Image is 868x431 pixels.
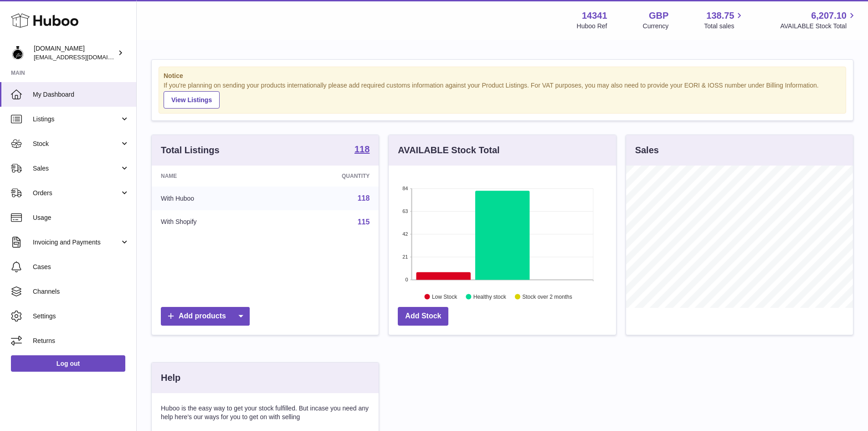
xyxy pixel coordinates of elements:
[33,115,120,124] span: Listings
[33,90,129,99] span: My Dashboard
[33,337,129,345] span: Returns
[161,404,370,421] p: Huboo is the easy way to get your stock fulfilled. But incase you need any help here's our ways f...
[358,218,370,226] a: 115
[11,355,125,372] a: Log out
[11,46,25,60] img: theperfumesampler@gmail.com
[152,166,274,187] th: Name
[643,22,669,31] div: Currency
[161,372,180,384] h3: Help
[152,210,274,234] td: With Shopify
[354,145,370,154] strong: 118
[780,22,857,31] span: AVAILABLE Stock Total
[403,254,408,260] text: 21
[635,144,659,156] h3: Sales
[403,186,408,191] text: 84
[164,72,841,80] strong: Notice
[432,293,457,300] text: Low Stock
[406,277,408,282] text: 0
[780,10,857,31] a: 6,207.10 AVAILABLE Stock Total
[649,10,668,22] strong: GBP
[34,44,116,62] div: [DOMAIN_NAME]
[152,187,274,210] td: With Huboo
[33,164,120,173] span: Sales
[33,140,120,148] span: Stock
[34,53,134,61] span: [EMAIL_ADDRESS][DOMAIN_NAME]
[704,10,745,31] a: 138.75 Total sales
[403,231,408,237] text: 42
[577,22,607,31] div: Huboo Ref
[33,189,120,197] span: Orders
[274,166,379,187] th: Quantity
[33,238,120,247] span: Invoicing and Payments
[164,81,841,109] div: If you're planning on sending your products internationally please add required customs informati...
[473,293,507,300] text: Healthy stock
[33,263,129,271] span: Cases
[164,91,220,109] a: View Listings
[706,10,734,22] span: 138.75
[33,287,129,296] span: Channels
[523,293,572,300] text: Stock over 2 months
[582,10,607,22] strong: 14341
[403,208,408,214] text: 63
[33,213,129,222] span: Usage
[33,312,129,321] span: Settings
[161,307,250,326] a: Add products
[704,22,745,31] span: Total sales
[161,144,220,156] h3: Total Listings
[398,307,448,326] a: Add Stock
[398,144,499,156] h3: AVAILABLE Stock Total
[354,145,370,156] a: 118
[358,194,370,202] a: 118
[811,10,847,22] span: 6,207.10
